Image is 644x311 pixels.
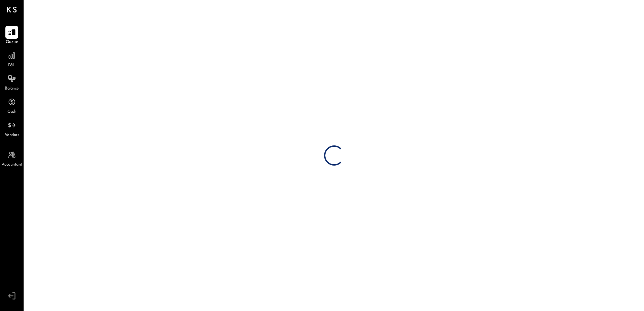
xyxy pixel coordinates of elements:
a: Balance [0,72,23,92]
a: Accountant [0,148,23,168]
a: Cash [0,96,23,115]
a: P&L [0,49,23,69]
a: Vendors [0,119,23,138]
span: Balance [5,86,19,92]
span: Accountant [2,162,22,168]
span: Vendors [5,132,19,138]
span: Cash [7,109,16,115]
a: Queue [0,26,23,45]
span: Queue [6,39,18,45]
span: P&L [8,63,16,69]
